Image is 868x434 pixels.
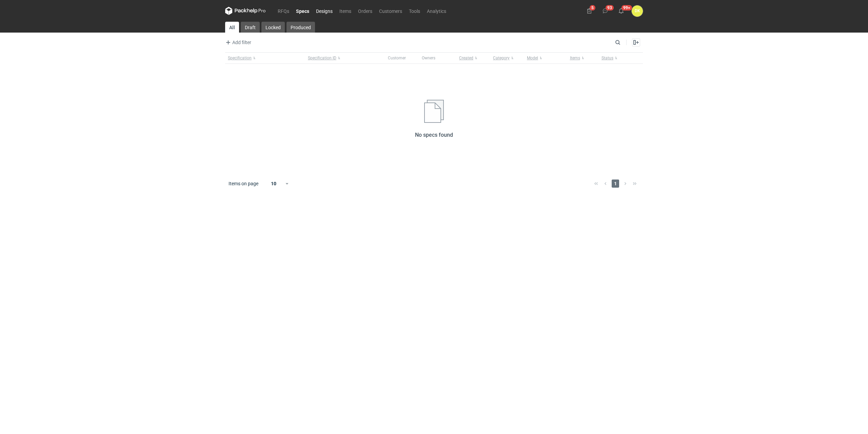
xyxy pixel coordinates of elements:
a: Specs [293,7,313,15]
a: Items [336,7,355,15]
button: Add filter [224,38,252,46]
a: RFQs [274,7,293,15]
input: Search [614,38,635,46]
a: Produced [287,22,315,33]
div: Dominika Kaczyńska [632,5,643,17]
a: All [225,22,239,33]
a: Designs [313,7,336,15]
h2: No specs found [415,131,453,139]
a: Tools [406,7,423,15]
button: 5 [584,5,595,16]
span: 1 [612,180,619,188]
button: 93 [600,5,611,16]
a: Orders [355,7,376,15]
button: DK [632,5,643,17]
a: Locked [261,22,285,33]
span: Items on page [229,180,258,187]
span: Add filter [224,38,251,46]
svg: Packhelp Pro [225,7,266,15]
a: Draft [241,22,260,33]
div: 10 [263,179,285,188]
a: Customers [376,7,406,15]
button: 99+ [616,5,627,16]
a: Analytics [423,7,450,15]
